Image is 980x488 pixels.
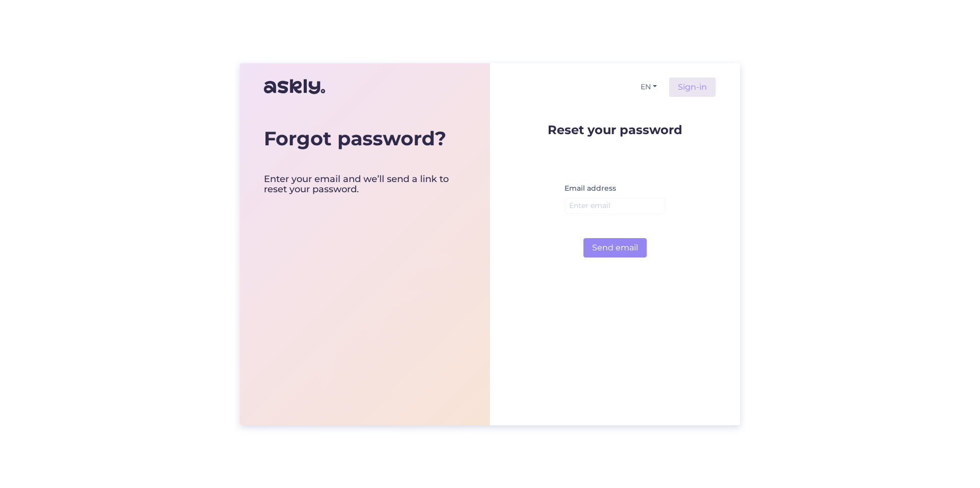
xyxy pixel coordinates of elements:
[636,80,661,94] button: EN
[565,183,616,194] label: Email address
[264,74,325,99] img: Askly
[264,174,466,195] div: Enter your email and we’ll send a link to reset your password.
[565,198,666,214] input: Enter email
[548,123,682,136] p: Reset your password
[264,127,466,150] div: Forgot password?
[583,238,647,258] button: Send email
[669,78,716,97] a: Sign-in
